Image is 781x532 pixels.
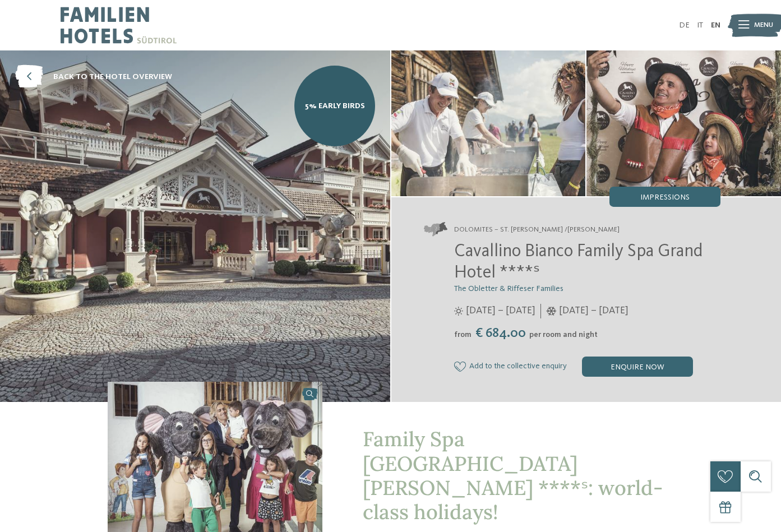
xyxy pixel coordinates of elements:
[754,20,773,30] span: Menu
[305,100,365,112] span: 5% Early Birds
[586,50,781,196] img: The family hotel in St. Ulrich in Val Gardena/Gröden for being perfectly happy
[454,331,472,339] span: from
[391,50,586,196] img: The family hotel in St. Ulrich in Val Gardena/Gröden for being perfectly happy
[15,66,172,89] a: back to the hotel overview
[640,193,690,201] span: Impressions
[559,304,629,318] span: [DATE] – [DATE]
[473,327,528,340] span: € 684.00
[469,362,567,371] span: Add to the collective enquiry
[454,307,463,316] i: Opening times in summer
[711,21,720,29] a: EN
[294,66,375,146] a: 5% Early Birds
[454,285,563,293] span: The Obletter & Riffeser Families
[454,225,620,235] span: Dolomites – St. [PERSON_NAME] /[PERSON_NAME]
[53,71,172,82] span: back to the hotel overview
[697,21,703,29] a: IT
[529,331,598,339] span: per room and night
[466,304,535,318] span: [DATE] – [DATE]
[582,357,693,377] div: enquire now
[363,426,663,525] span: Family Spa [GEOGRAPHIC_DATA] [PERSON_NAME] ****ˢ: world-class holidays!
[454,243,703,282] span: Cavallino Bianco Family Spa Grand Hotel ****ˢ
[679,21,690,29] a: DE
[546,307,557,316] i: Opening times in winter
